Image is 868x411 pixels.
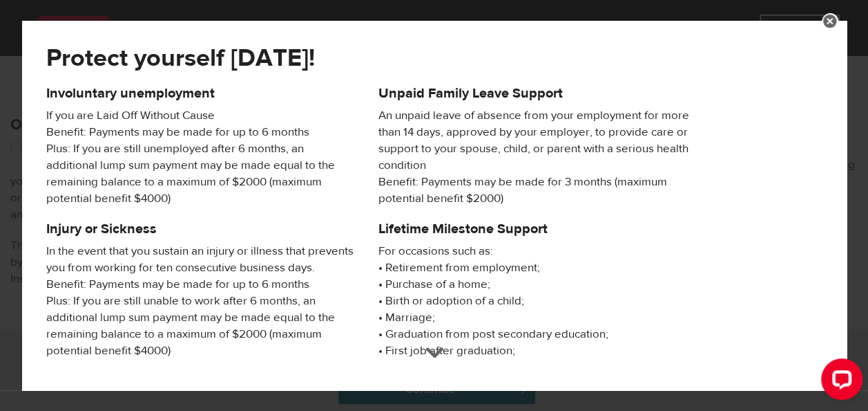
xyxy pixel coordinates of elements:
h5: Involuntary unemployment [46,85,358,102]
h2: Protect yourself [DATE]! [46,44,756,73]
span: For occasions such as: [378,243,689,259]
iframe: LiveChat chat widget [810,353,868,411]
span: If you are Laid Off Without Cause Benefit: Payments may be made for up to 6 months Plus: If you a... [46,107,358,207]
h5: Unpaid Family Leave Support [378,85,689,102]
h5: Lifetime Milestone Support [378,221,689,237]
span: An unpaid leave of absence from your employment for more than 14 days, approved by your employer,... [378,107,689,207]
span: In the event that you sustain an injury or illness that prevents you from working for ten consecu... [46,243,358,359]
h5: Injury or Sickness [46,221,358,237]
